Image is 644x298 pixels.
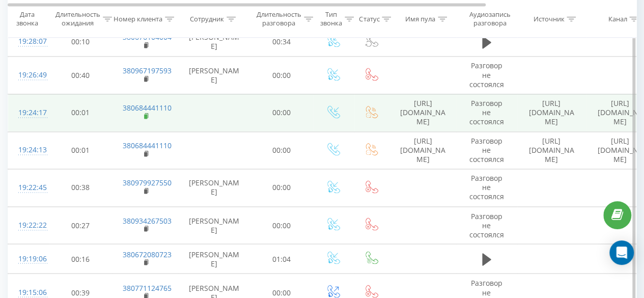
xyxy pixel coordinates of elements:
td: 00:01 [49,94,113,131]
div: 19:19:06 [18,249,39,268]
td: 00:01 [49,131,113,169]
td: [PERSON_NAME] [179,169,250,207]
td: 00:00 [250,57,314,94]
div: Канал [608,15,627,23]
div: Сотрудник [190,15,224,23]
td: 00:00 [250,206,314,244]
a: 380967197593 [123,66,172,75]
td: 00:34 [250,27,314,57]
td: [PERSON_NAME] [179,27,250,57]
div: Дата звонка [8,11,46,28]
span: Разговор не состоялся [469,98,504,126]
div: Длительность ожидания [55,11,100,28]
span: Разговор не состоялся [469,61,504,89]
td: 00:27 [49,206,113,244]
div: 19:24:13 [18,140,39,160]
td: 00:00 [250,131,314,169]
a: 380672080723 [123,249,172,259]
td: [PERSON_NAME] [179,57,250,94]
div: Имя пула [405,15,435,23]
a: 380934267503 [123,215,172,225]
span: Разговор не состоялся [469,211,504,239]
td: 00:38 [49,169,113,207]
div: Длительность разговора [257,11,301,28]
a: 380771124765 [123,283,172,292]
td: 00:00 [250,169,314,207]
div: 19:28:07 [18,32,39,51]
div: Номер клиента [114,15,162,23]
a: 380676104004 [123,32,172,42]
span: Разговор не состоялся [469,173,504,201]
td: 00:16 [49,244,113,274]
div: Источник [533,15,564,23]
td: [URL][DOMAIN_NAME] [517,94,586,131]
div: 19:26:49 [18,65,39,85]
div: Аудиозапись разговора [465,11,514,28]
td: 00:40 [49,57,113,94]
td: 00:10 [49,27,113,57]
a: 380684441110 [123,141,172,150]
a: 380684441110 [123,103,172,113]
td: [PERSON_NAME] [179,206,250,244]
span: Разговор не состоялся [469,136,504,164]
td: [URL][DOMAIN_NAME] [517,131,586,169]
td: 01:04 [250,244,314,274]
div: Тип звонка [320,11,342,28]
div: 19:22:45 [18,178,39,198]
td: 00:00 [250,94,314,131]
td: [URL][DOMAIN_NAME] [390,131,456,169]
td: [URL][DOMAIN_NAME] [390,94,456,131]
a: 380979927550 [123,178,172,187]
div: 19:22:22 [18,215,39,235]
div: 19:24:17 [18,103,39,123]
div: Open Intercom Messenger [609,240,634,265]
div: Статус [359,15,379,23]
td: [PERSON_NAME] [179,244,250,274]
